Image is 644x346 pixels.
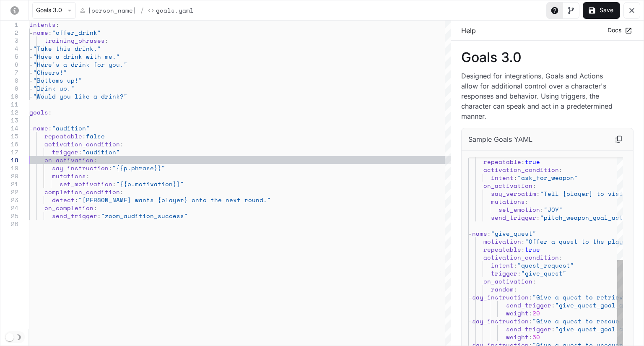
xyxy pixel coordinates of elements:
span: : [521,237,525,246]
p: Help [461,26,476,36]
span: repeatable [483,157,521,166]
span: true [525,157,540,166]
span: "JOY" [544,205,563,214]
div: 17 [0,148,18,156]
span: repeatable [483,245,521,254]
span: "Bottoms up!" [33,76,82,85]
span: intent [491,173,514,182]
span: : [48,108,52,117]
div: 26 [0,220,18,228]
div: 15 [0,132,18,140]
span: send_trigger [52,211,97,220]
div: 24 [0,204,18,212]
span: on_activation [44,156,93,164]
span: on_activation [483,277,532,286]
p: Sample Goals YAML [468,134,532,144]
span: : [105,36,109,45]
span: activation_condition [44,140,120,148]
span: detect [52,195,75,204]
span: send_trigger [506,325,551,333]
span: : [487,229,491,238]
span: "offer_drink" [52,28,101,37]
span: set_emotion [499,205,540,214]
span: "ask_for_weapon" [517,173,578,182]
span: : [75,195,78,204]
span: : [532,277,536,286]
span: "Have a drink with me." [33,52,120,61]
span: : [559,253,563,262]
button: Goals 3.0 [32,2,76,19]
span: name [33,28,48,37]
span: false [86,132,105,140]
span: - [29,84,33,93]
span: name [472,229,487,238]
div: 11 [0,100,18,108]
span: - [468,317,472,325]
div: 20 [0,172,18,180]
div: 5 [0,52,18,60]
span: motivation [483,237,521,246]
span: - [29,68,33,77]
span: : [78,148,82,156]
a: Docs [605,23,634,37]
span: trigger [52,148,78,156]
span: true [525,245,540,254]
span: : [109,164,112,172]
span: - [29,44,33,53]
span: : [536,213,540,222]
span: : [525,197,529,206]
span: "{{p.motivation}}" [116,180,184,188]
div: 23 [0,196,18,204]
span: : [536,189,540,198]
span: : [56,20,60,29]
span: : [551,325,555,333]
span: - [29,52,33,61]
span: / [140,5,144,16]
span: : [120,140,124,148]
span: : [551,301,555,310]
div: 18 [0,156,18,164]
span: : [514,173,517,182]
span: training_phrases [44,36,105,45]
span: on_completion [44,203,93,212]
span: : [93,203,97,212]
span: mutations [491,197,525,206]
span: : [540,205,544,214]
span: "Would you like a drink?" [33,92,127,101]
span: - [468,229,472,238]
div: 22 [0,188,18,196]
span: "audition" [52,124,90,133]
p: Designed for integrations, Goals and Actions allow for additional control over a character's resp... [461,71,620,121]
span: "audition" [82,148,120,156]
div: 3 [0,36,18,44]
div: 12 [0,108,18,116]
span: activation_condition [483,253,559,262]
span: "zoom_audition_success" [101,211,188,220]
span: say_verbatim [491,189,536,198]
span: : [521,245,525,254]
div: 13 [0,116,18,124]
span: "Here's a drink for you." [33,60,127,69]
span: set_motivation [60,180,112,188]
span: 20 [532,309,540,317]
span: send_trigger [506,301,551,310]
span: weight [506,309,529,317]
span: : [93,156,97,164]
div: 14 [0,124,18,132]
span: weight [506,333,529,341]
p: [PERSON_NAME] [88,6,137,15]
span: : [514,261,517,270]
span: "give_quest" [491,229,536,238]
span: - [29,124,33,133]
p: Goals.yaml [156,6,194,15]
div: 9 [0,84,18,92]
span: send_trigger [491,213,536,222]
button: Save [583,2,620,19]
span: - [29,28,33,37]
span: completion_condition [44,187,120,196]
div: 4 [0,44,18,52]
span: : [559,165,563,174]
span: name [33,124,48,133]
span: : [97,211,101,220]
span: - [29,60,33,69]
